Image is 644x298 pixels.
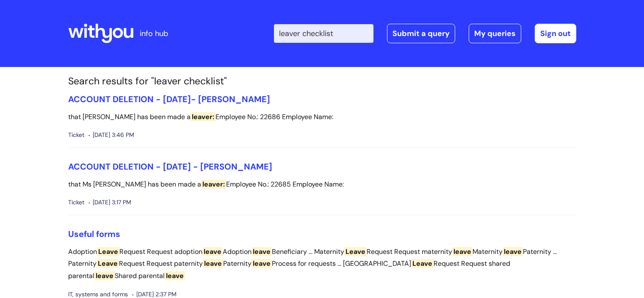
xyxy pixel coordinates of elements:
[252,247,272,256] span: leave
[165,271,185,280] span: leave
[68,130,84,140] span: Ticket
[68,228,120,240] a: Useful forms
[68,94,270,105] a: ACCOUNT DELETION - [DATE]- [PERSON_NAME]
[503,247,523,256] span: leave
[452,247,473,256] span: leave
[387,24,455,43] a: Submit a query
[274,24,576,43] div: | -
[535,24,576,43] a: Sign out
[88,130,134,140] span: [DATE] 3:46 PM
[88,197,131,208] span: [DATE] 3:17 PM
[252,259,272,268] span: leave
[191,112,216,121] span: leaver:
[274,24,373,43] input: Search
[68,161,272,172] a: ACCOUNT DELETION - [DATE] - [PERSON_NAME]
[469,24,521,43] a: My queries
[97,259,119,268] span: Leave
[68,246,576,282] p: Adoption Request Request adoption Adoption Beneficiary ... Maternity Request Request maternity Ma...
[68,75,576,87] h1: Search results for "leaver checklist"
[68,178,576,191] p: that Ms [PERSON_NAME] has been made a Employee No.: 22685 Employee Name:
[94,271,115,280] span: leave
[97,247,119,256] span: Leave
[203,259,223,268] span: leave
[411,259,434,268] span: Leave
[68,197,84,208] span: Ticket
[68,111,576,123] p: that [PERSON_NAME] has been made a Employee No.: 22686 Employee Name:
[201,180,226,189] span: leaver:
[140,27,168,40] p: info hub
[202,247,223,256] span: leave
[344,247,367,256] span: Leave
